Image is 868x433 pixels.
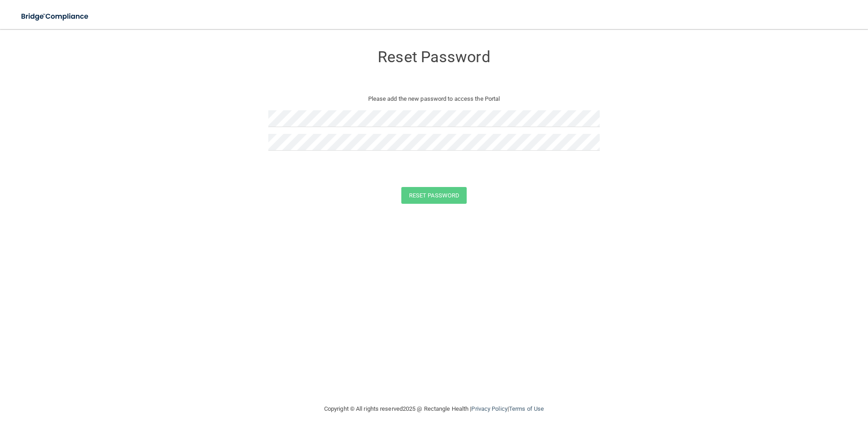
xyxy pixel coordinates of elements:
[14,7,97,26] img: bridge_compliance_login_screen.278c3ca4.svg
[401,187,467,204] button: Reset Password
[275,93,593,104] p: Please add the new password to access the Portal
[268,394,600,423] div: Copyright © All rights reserved 2025 @ Rectangle Health | |
[509,405,544,412] a: Terms of Use
[471,405,507,412] a: Privacy Policy
[268,49,600,65] h3: Reset Password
